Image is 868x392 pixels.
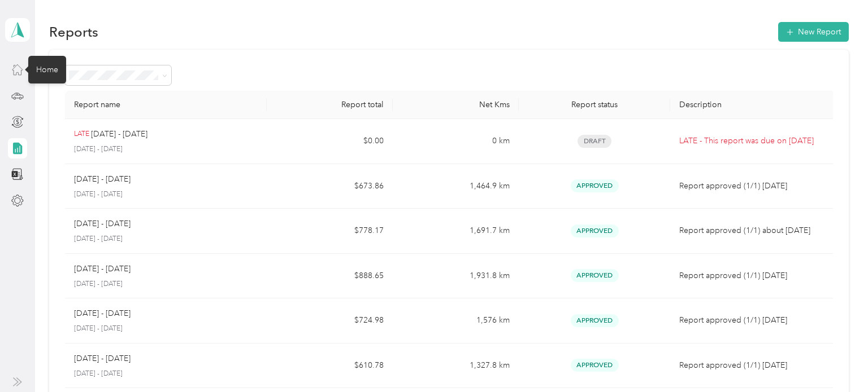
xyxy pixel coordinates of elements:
span: Approved [571,359,619,372]
p: LATE [74,129,89,139]
p: [DATE] - [DATE] [74,190,258,200]
span: Draft [578,135,611,148]
p: [DATE] - [DATE] [74,353,131,365]
p: [DATE] - [DATE] [74,324,258,334]
p: [DATE] - [DATE] [74,234,258,244]
p: [DATE] - [DATE] [74,218,131,230]
p: [DATE] - [DATE] [74,144,258,155]
td: $888.65 [267,254,393,299]
td: $724.98 [267,298,393,343]
td: $778.17 [267,209,393,254]
p: [DATE] - [DATE] [91,128,147,140]
th: Report total [267,91,393,119]
th: Description [670,91,839,119]
p: [DATE] - [DATE] [74,279,258,289]
p: LATE - This report was due on [DATE] [679,135,830,147]
button: New Report [778,22,849,42]
p: Report approved (1/1) [DATE] [679,270,830,282]
span: Approved [571,224,619,237]
p: [DATE] - [DATE] [74,307,131,320]
td: $610.78 [267,343,393,389]
th: Report name [65,91,267,119]
th: Net Kms [393,91,519,119]
span: Approved [571,179,619,192]
p: [DATE] - [DATE] [74,263,131,275]
p: Report approved (1/1) [DATE] [679,314,830,327]
iframe: Everlance-gr Chat Button Frame [805,329,868,392]
span: Approved [571,314,619,327]
td: 0 km [393,119,519,164]
h1: Reports [49,26,98,38]
div: Home [28,56,66,83]
p: Report approved (1/1) [DATE] [679,180,830,192]
td: $0.00 [267,119,393,164]
td: 1,327.8 km [393,343,519,389]
p: [DATE] - [DATE] [74,173,131,186]
span: Approved [571,269,619,282]
p: [DATE] - [DATE] [74,369,258,379]
td: 1,464.9 km [393,164,519,209]
td: $673.86 [267,164,393,209]
td: 1,576 km [393,298,519,343]
div: Report status [528,100,661,109]
td: 1,691.7 km [393,209,519,254]
td: 1,931.8 km [393,254,519,299]
p: Report approved (1/1) [DATE] [679,359,830,372]
p: Report approved (1/1) about [DATE] [679,224,830,237]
